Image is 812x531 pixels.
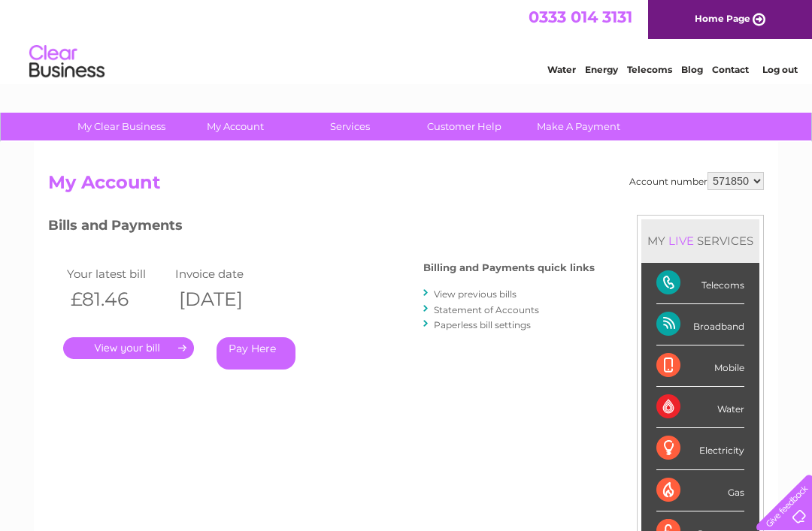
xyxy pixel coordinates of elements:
a: Make A Payment [517,113,641,140]
th: £81.46 [63,284,171,315]
div: MY SERVICES [641,219,759,262]
a: My Account [174,113,298,140]
a: . [63,337,194,359]
a: View previous bills [434,288,517,300]
div: Water [656,387,744,428]
h3: Bills and Payments [48,215,595,241]
img: logo.png [29,39,105,85]
a: Log out [762,64,798,75]
td: Your latest bill [63,264,171,284]
a: Energy [585,64,618,75]
th: [DATE] [171,284,280,315]
h4: Billing and Payments quick links [423,262,595,273]
a: 0333 014 3131 [529,8,632,26]
a: Customer Help [402,113,526,140]
a: Water [547,64,576,75]
a: Services [288,113,412,140]
a: My Clear Business [59,113,183,140]
a: Pay Here [217,337,295,370]
a: Telecoms [627,64,672,75]
div: Clear Business is a trading name of Verastar Limited (registered in [GEOGRAPHIC_DATA] No. 3667643... [52,8,762,73]
td: Invoice date [171,264,280,284]
div: Telecoms [656,263,744,304]
a: Contact [712,64,749,75]
div: Gas [656,470,744,511]
div: Broadband [656,304,744,345]
div: Electricity [656,428,744,469]
h2: My Account [48,172,764,201]
div: Mobile [656,345,744,387]
a: Statement of Accounts [434,304,539,315]
div: LIVE [665,234,697,248]
div: Account number [629,172,764,190]
a: Paperless bill settings [434,319,531,330]
a: Blog [681,64,703,75]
